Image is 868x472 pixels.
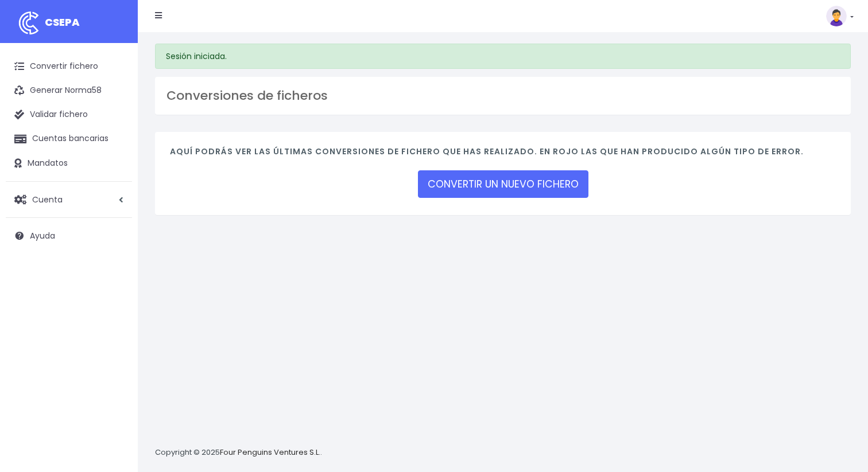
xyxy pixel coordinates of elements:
h4: Aquí podrás ver las últimas conversiones de fichero que has realizado. En rojo las que han produc... [170,147,836,162]
h3: Conversiones de ficheros [166,88,839,103]
div: Sesión iniciada. [155,44,851,69]
a: Cuentas bancarias [6,127,132,151]
a: Generar Norma58 [6,79,132,103]
a: Four Penguins Ventures S.L. [220,447,320,458]
a: Convertir fichero [6,54,132,79]
span: Cuenta [32,193,63,205]
a: Validar fichero [6,103,132,127]
img: logo [14,9,43,37]
a: Mandatos [6,151,132,175]
p: Copyright © 2025 . [155,447,322,459]
a: CONVERTIR UN NUEVO FICHERO [418,170,588,198]
img: profile [826,6,847,26]
span: Ayuda [30,230,55,241]
span: CSEPA [45,15,80,29]
a: Cuenta [6,188,132,212]
a: Ayuda [6,224,132,248]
